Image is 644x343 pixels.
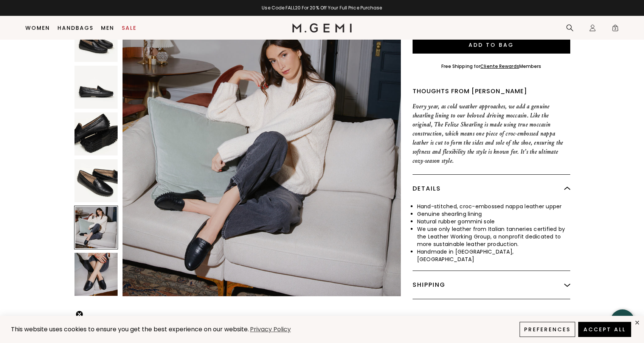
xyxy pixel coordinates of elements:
[413,87,570,96] div: Thoughts from [PERSON_NAME]
[74,112,118,155] img: The Felize Shearling
[57,25,93,31] a: Handbags
[417,218,570,225] li: Natural rubber gommini sole
[441,63,542,69] div: Free Shipping for Members
[480,63,519,69] a: Cliente Rewards
[417,203,570,210] li: Hand-stitched, croc-embossed nappa leather upper
[634,320,640,326] div: close
[74,19,118,62] img: The Felize Shearling
[292,23,352,32] img: M.Gemi
[122,25,137,31] a: Sale
[11,325,249,334] span: This website uses cookies to ensure you get the best experience on our website.
[413,35,570,54] button: Add to Bag
[74,253,118,296] img: The Felize Shearling
[76,311,83,318] button: Close teaser
[417,248,570,263] li: Handmade in [GEOGRAPHIC_DATA], [GEOGRAPHIC_DATA]
[578,322,631,337] button: Accept All
[101,25,114,31] a: Men
[413,271,570,299] div: Shipping
[520,322,575,337] button: Preferences
[74,159,118,202] img: The Felize Shearling
[413,102,570,165] p: Every year, as cold weather approaches, we add a genuine shearling lining to our beloved driving ...
[249,325,292,334] a: Privacy Policy (opens in a new tab)
[417,225,570,248] li: We use only leather from Italian tanneries certified by the Leather Working Group, a nonprofit de...
[611,26,619,33] span: 3
[413,175,570,203] div: Details
[25,25,50,31] a: Women
[123,18,401,296] img: The Felize Shearling
[74,66,118,109] img: The Felize Shearling
[417,210,570,218] li: Genuine shearling lining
